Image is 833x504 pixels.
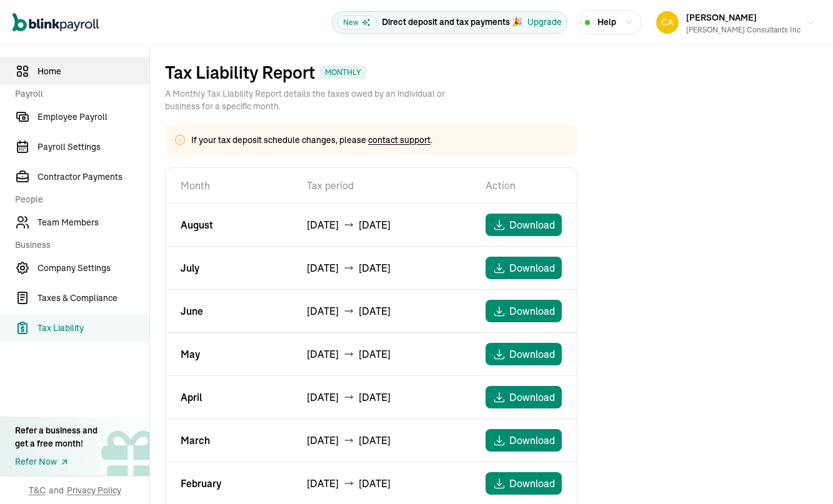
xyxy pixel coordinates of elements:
td: July [166,247,292,290]
span: Download [509,390,555,405]
span: [DATE] [307,476,339,491]
span: Tax Liability [37,322,149,335]
button: Download [486,300,562,322]
span: Contractor Payments [37,170,149,184]
span: Employee Payroll [37,111,149,124]
span: T&C [29,484,46,497]
button: Download [486,257,562,279]
td: April [166,376,292,419]
span: Payroll Settings [37,141,149,154]
div: Refer a business and get a free month! [15,424,97,450]
th: Month [166,168,292,204]
td: March [166,419,292,462]
span: Business [15,239,142,252]
a: contact support [368,134,431,146]
span: Home [37,65,149,78]
h1: Tax Liability Report [165,62,315,82]
span: [DATE] [359,217,391,232]
span: Download [509,476,555,491]
th: Tax period [292,168,471,204]
td: May [166,333,292,376]
td: August [166,204,292,247]
nav: Global [12,4,99,41]
div: monthly [320,66,366,79]
p: If your tax deposit schedule changes, please . [191,134,432,146]
span: New [337,16,377,29]
span: [DATE] [307,433,339,448]
span: [DATE] [307,217,339,232]
p: A Monthly Tax Liability Report details the taxes owed by an individual or business for a specific... [165,87,465,112]
button: Download [486,429,562,452]
button: Download [486,472,562,495]
span: Download [509,217,555,232]
button: Upgrade [527,16,562,29]
span: People [15,193,142,206]
button: [PERSON_NAME][PERSON_NAME] Consultants Inc [651,7,821,38]
span: Taxes & Compliance [37,292,149,305]
span: Help [597,16,616,29]
span: Download [509,260,555,275]
span: Download [509,433,555,448]
span: Download [509,304,555,319]
span: [PERSON_NAME] [686,12,757,23]
span: [DATE] [359,347,391,362]
button: Help [577,10,642,34]
span: Team Members [37,216,149,229]
span: [DATE] [359,476,391,491]
div: [PERSON_NAME] Consultants Inc [686,24,801,36]
a: Refer Now [15,455,97,468]
button: Download [486,386,562,408]
span: [DATE] [359,304,391,319]
span: [DATE] [359,433,391,448]
td: June [166,290,292,333]
span: [DATE] [307,304,339,319]
p: Direct deposit and tax payments 🎉 [382,16,522,29]
th: Action [471,168,577,204]
button: Download [486,343,562,365]
span: [DATE] [359,390,391,405]
span: Company Settings [37,262,149,275]
span: Download [509,347,555,362]
span: Payroll [15,87,142,101]
iframe: Chat Widget [619,369,833,504]
span: [DATE] [307,260,339,275]
span: [DATE] [359,260,391,275]
button: Download [486,214,562,236]
span: [DATE] [307,390,339,405]
span: Privacy Policy [67,484,121,497]
span: [DATE] [307,347,339,362]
